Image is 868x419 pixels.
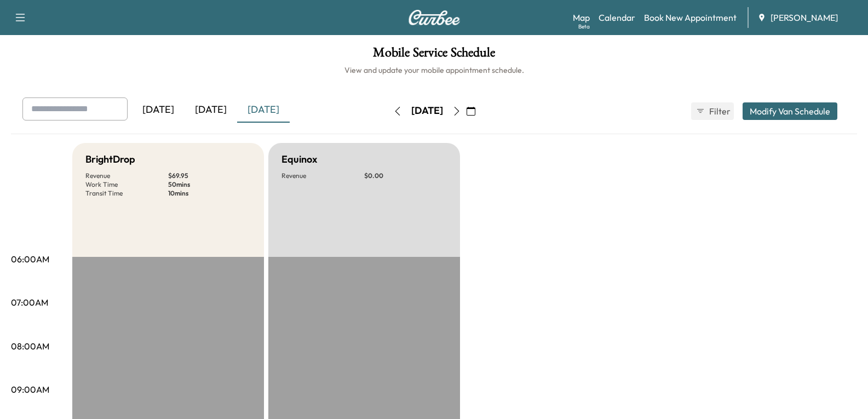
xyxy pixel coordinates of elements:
p: Transit Time [85,189,168,198]
div: [DATE] [185,97,237,123]
h5: BrightDrop [85,152,135,167]
img: Curbee Logo [408,10,461,25]
p: Revenue [85,171,168,180]
div: Beta [578,22,590,31]
p: 10 mins [168,189,251,198]
p: 06:00AM [11,252,49,266]
p: $ 69.95 [168,171,251,180]
a: Calendar [599,11,635,24]
h6: View and update your mobile appointment schedule. [11,65,857,76]
span: Filter [709,105,729,118]
div: [DATE] [411,104,443,118]
p: 09:00AM [11,383,49,396]
p: Work Time [85,180,168,189]
span: [PERSON_NAME] [771,11,838,24]
h1: Mobile Service Schedule [11,46,857,65]
p: 08:00AM [11,340,49,353]
p: $ 0.00 [364,171,447,180]
p: 50 mins [168,180,251,189]
div: [DATE] [237,97,290,123]
p: Revenue [281,171,364,180]
h5: Equinox [281,152,317,167]
a: MapBeta [573,11,590,24]
button: Filter [691,102,734,120]
p: 07:00AM [11,296,48,309]
button: Modify Van Schedule [743,102,837,120]
a: Book New Appointment [644,11,737,24]
div: [DATE] [132,97,185,123]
